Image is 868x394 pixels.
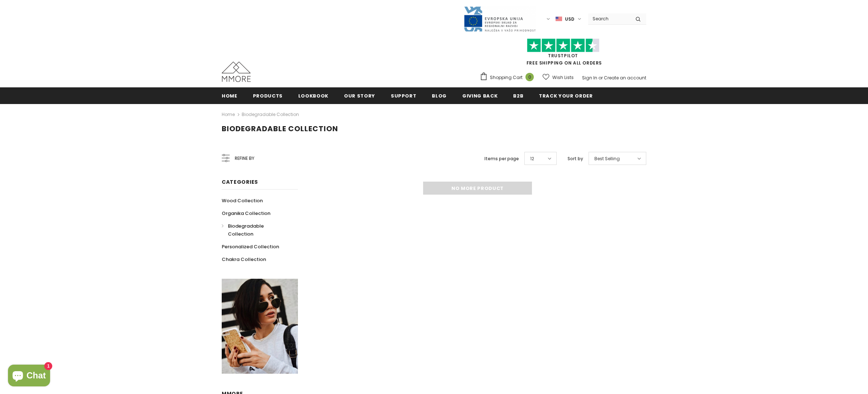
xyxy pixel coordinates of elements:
span: Biodegradable Collection [228,223,264,237]
a: Create an account [604,75,646,81]
img: MMORE Cases [222,62,251,82]
span: Home [222,92,237,99]
span: 0 [525,73,534,81]
a: Biodegradable Collection [222,220,290,240]
a: Chakra Collection [222,253,266,266]
span: USD [565,16,574,23]
span: FREE SHIPPING ON ALL ORDERS [480,42,646,66]
a: Biodegradable Collection [242,111,299,117]
a: Personalized Collection [222,240,279,253]
span: Track your order [539,92,593,99]
span: B2B [513,92,523,99]
a: Products [253,87,283,104]
span: Products [253,92,283,99]
span: Organika Collection [222,210,270,217]
a: Home [222,87,237,104]
a: Javni Razpis [463,16,536,22]
span: Wood Collection [222,197,263,204]
a: Giving back [462,87,498,104]
img: Javni Razpis [463,6,536,32]
img: USD [556,16,562,22]
img: Trust Pilot Stars [527,38,599,53]
a: Wood Collection [222,194,263,207]
span: Lookbook [298,92,328,99]
a: Lookbook [298,87,328,104]
span: Refine by [235,154,254,162]
span: support [391,92,417,99]
span: 12 [530,155,534,162]
a: B2B [513,87,523,104]
span: Our Story [344,92,375,99]
a: Our Story [344,87,375,104]
a: Track your order [539,87,593,104]
span: Personalized Collection [222,243,279,250]
label: Sort by [568,155,583,162]
span: Giving back [462,92,498,99]
input: Search Site [588,13,630,24]
span: Chakra Collection [222,256,266,263]
span: Categories [222,178,258,186]
a: Organika Collection [222,207,270,220]
a: Shopping Cart 0 [480,72,537,83]
inbox-online-store-chat: Shopify online store chat [6,365,52,388]
a: Blog [432,87,447,104]
label: Items per page [484,155,519,162]
a: support [391,87,417,104]
span: Shopping Cart [490,74,523,81]
a: Sign In [582,75,597,81]
a: Home [222,110,235,119]
span: or [598,75,603,81]
span: Blog [432,92,447,99]
span: Biodegradable Collection [222,124,338,134]
a: Trustpilot [548,53,578,59]
a: Wish Lists [542,71,574,84]
span: Best Selling [594,155,620,162]
span: Wish Lists [552,74,574,81]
